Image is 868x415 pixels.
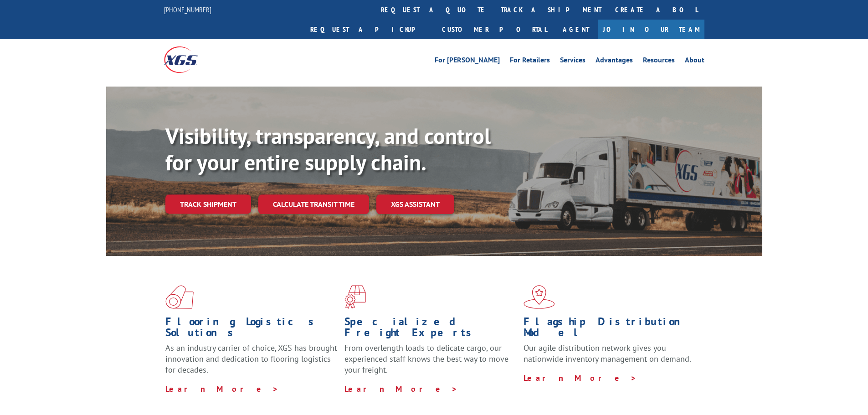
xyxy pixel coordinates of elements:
h1: Flooring Logistics Solutions [165,316,338,343]
a: Learn More > [344,384,458,394]
a: About [685,56,704,67]
a: Resources [643,56,675,67]
a: Services [560,56,586,67]
a: Calculate transit time [258,195,369,214]
img: xgs-icon-focused-on-flooring-red [344,285,366,309]
a: Track shipment [165,195,251,214]
a: For Retailers [510,56,550,67]
a: Join Our Team [598,20,704,39]
a: Learn More > [165,384,279,394]
a: Customer Portal [435,20,554,39]
p: From overlength loads to delicate cargo, our experienced staff knows the best way to move your fr... [344,343,517,383]
a: Learn More > [524,373,637,383]
h1: Specialized Freight Experts [344,316,517,343]
img: xgs-icon-flagship-distribution-model-red [524,285,555,309]
a: [PHONE_NUMBER] [164,5,211,14]
a: Request a pickup [303,20,435,39]
img: xgs-icon-total-supply-chain-intelligence-red [165,285,194,309]
h1: Flagship Distribution Model [524,316,696,343]
a: Advantages [596,56,633,67]
a: Agent [554,20,598,39]
a: For [PERSON_NAME] [435,56,500,67]
span: As an industry carrier of choice, XGS has brought innovation and dedication to flooring logistics... [165,343,337,375]
a: XGS ASSISTANT [376,195,454,214]
b: Visibility, transparency, and control for your entire supply chain. [165,122,491,176]
span: Our agile distribution network gives you nationwide inventory management on demand. [524,343,691,364]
